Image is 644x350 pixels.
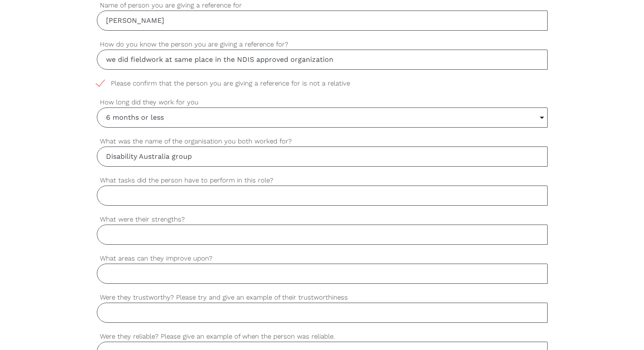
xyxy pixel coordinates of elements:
[97,214,548,225] label: What were their strengths?
[97,293,548,303] label: Were they trustworthy? Please try and give an example of their trustworthiness
[97,39,548,50] label: How do you know the person you are giving a reference for?
[97,97,548,107] label: How long did they work for you
[97,254,548,264] label: What areas can they improve upon?
[97,0,548,11] label: Name of person you are giving a reference for
[97,136,548,146] label: What was the name of the organisation you both worked for?
[97,79,367,89] span: Please confirm that the person you are giving a reference for is not a relative
[97,332,548,342] label: Were they reliable? Please give an example of when the person was reliable.
[97,175,548,186] label: What tasks did the person have to perform in this role?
